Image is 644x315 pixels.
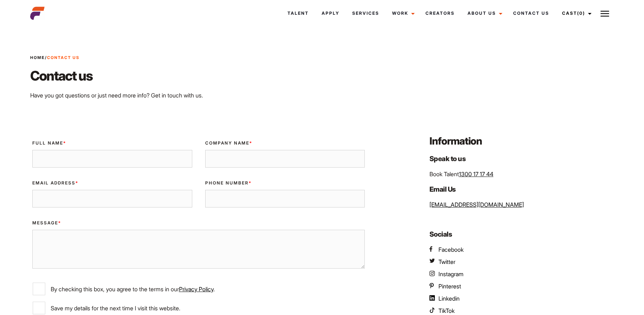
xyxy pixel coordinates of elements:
[33,302,365,314] label: Save my details for the next time I visit this website.
[429,257,455,266] a: AEFM Twitter
[429,245,464,254] a: AEFM Facebook
[429,270,464,278] a: AEFM Instagram
[281,4,315,23] a: Talent
[601,9,609,18] img: Burger icon
[438,307,455,314] span: TikTok
[429,294,460,303] a: AEFM Linkedin
[429,306,455,315] a: AEFM TikTok
[429,201,524,208] a: [EMAIL_ADDRESS][DOMAIN_NAME]
[556,4,596,23] a: Cast(0)
[438,283,461,290] span: Pinterest
[32,180,192,186] label: Email Address
[205,140,365,146] label: Company Name
[32,220,365,226] label: Message
[33,283,365,295] label: By checking this box, you agree to the terms in our .
[438,270,464,278] span: Instagram
[30,91,466,100] p: Have you got questions or just need more info? Get in touch with us.
[386,4,419,23] a: Work
[47,55,79,60] strong: Contact Us
[33,302,45,314] input: Save my details for the next time I visit this website.
[461,4,507,23] a: About Us
[30,55,79,61] span: /
[179,286,213,293] a: Privacy Policy
[429,134,614,148] h3: Information
[30,67,466,85] h2: Contact us
[315,4,346,23] a: Apply
[577,10,585,16] span: (0)
[507,4,556,23] a: Contact Us
[32,140,192,146] label: Full Name
[459,170,493,178] a: 1300 17 17 44
[30,6,45,20] img: cropped-aefm-brand-fav-22-square.png
[438,246,464,253] span: Facebook
[429,229,614,239] h4: Socials
[346,4,386,23] a: Services
[429,184,614,195] h4: Email Us
[205,180,365,186] label: Phone Number
[438,295,460,302] span: Linkedin
[429,154,614,164] h4: Speak to us
[429,170,614,178] p: Book Talent
[33,283,45,295] input: By checking this box, you agree to the terms in ourPrivacy Policy.
[30,55,45,60] a: Home
[438,258,455,265] span: Twitter
[429,282,461,291] a: AEFM Pinterest
[419,4,461,23] a: Creators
